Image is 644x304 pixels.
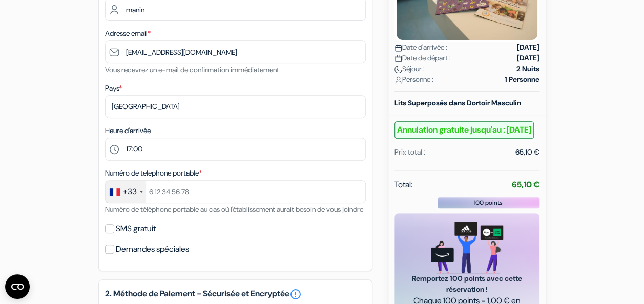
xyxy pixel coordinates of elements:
[407,273,527,295] span: Remportez 100 points avec cette réservation !
[394,74,433,85] span: Personne :
[105,205,363,214] small: Numéro de téléphone portable au cas où l'établissement aurait besoin de vous joindre
[5,274,30,299] button: Ouvrir le widget CMP
[516,63,539,74] strong: 2 Nuits
[105,40,366,63] input: Entrer adresse e-mail
[289,288,302,300] a: error_outline
[517,53,539,63] strong: [DATE]
[394,53,451,63] span: Date de départ :
[505,74,539,85] strong: 1 Personne
[394,76,402,84] img: user_icon.svg
[394,66,402,73] img: moon.svg
[105,180,366,203] input: 6 12 34 56 78
[105,168,202,179] label: Numéro de telephone portable
[394,55,402,62] img: calendar.svg
[105,83,122,94] label: Pays
[394,147,425,158] div: Prix total :
[512,179,539,190] strong: 65,10 €
[394,179,412,191] span: Total:
[105,28,151,39] label: Adresse email
[394,42,447,53] span: Date d'arrivée :
[394,44,402,52] img: calendar.svg
[474,198,503,207] span: 100 points
[105,288,366,300] h5: 2. Méthode de Paiement - Sécurisée et Encryptée
[394,98,521,107] b: Lits Superposés dans Dortoir Masculin
[105,65,279,74] small: Vous recevrez un e-mail de confirmation immédiatement
[431,222,503,273] img: gift_card_hero_new.png
[123,186,137,198] div: +33
[394,63,425,74] span: Séjour :
[515,147,539,158] div: 65,10 €
[105,125,151,136] label: Heure d'arrivée
[517,42,539,53] strong: [DATE]
[116,242,189,256] label: Demandes spéciales
[106,181,146,203] div: France: +33
[394,121,534,139] b: Annulation gratuite jusqu'au : [DATE]
[116,222,156,236] label: SMS gratuit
